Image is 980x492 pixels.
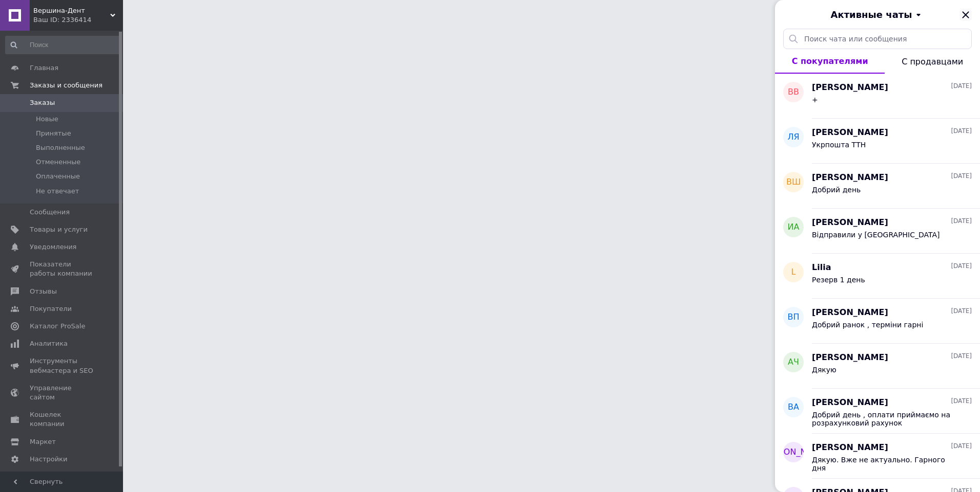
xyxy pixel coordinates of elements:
[812,96,818,104] span: +
[36,187,79,196] span: Не отвечает
[788,356,799,368] span: АЧ
[812,262,831,274] span: Lilia
[33,6,110,15] span: Вершина-Дент
[812,307,888,319] span: [PERSON_NAME]
[812,186,861,194] span: Добрий день
[812,141,866,149] span: Укрпошта ТТН
[812,127,888,139] span: [PERSON_NAME]
[783,29,972,49] input: Поиск чата или сообщения
[30,242,76,252] span: Уведомления
[775,209,980,254] button: ИА[PERSON_NAME][DATE]Відправили у [GEOGRAPHIC_DATA]
[951,352,972,361] span: [DATE]
[30,98,55,107] span: Заказы
[775,164,980,209] button: ВШ[PERSON_NAME][DATE]Добрий день
[775,299,980,344] button: ВП[PERSON_NAME][DATE]Добрий ранок , терміни гарні
[788,401,799,413] span: ВА
[36,143,85,152] span: Выполненные
[812,321,923,329] span: Добрий ранок , терміни гарні
[951,307,972,316] span: [DATE]
[30,81,103,90] span: Заказы и сообщения
[951,217,972,226] span: [DATE]
[5,36,121,54] input: Поиск
[812,217,888,229] span: [PERSON_NAME]
[812,352,888,364] span: [PERSON_NAME]
[33,15,123,25] div: Ваш ID: 2336414
[775,49,885,74] button: С покупателями
[812,456,957,472] span: Дякую. Вже не актуально. Гарного дня
[30,287,57,296] span: Отзывы
[959,9,972,21] button: Закрыть
[831,8,912,21] span: Активные чаты
[951,442,972,451] span: [DATE]
[30,384,95,402] span: Управление сайтом
[812,397,888,409] span: [PERSON_NAME]
[812,276,865,284] span: Резерв 1 день
[812,442,888,454] span: [PERSON_NAME]
[36,158,80,167] span: Отмененные
[792,56,868,66] span: С покупателями
[812,411,957,427] span: Добрий день , оплати приймаємо на розрахунковий рахунок
[812,82,888,94] span: [PERSON_NAME]
[775,434,980,479] button: [PERSON_NAME][PERSON_NAME][DATE]Дякую. Вже не актуально. Гарного дня
[775,254,980,299] button: LLilia[DATE]Резерв 1 день
[787,131,799,143] span: ЛЯ
[775,74,980,119] button: ВВ[PERSON_NAME][DATE]+
[30,356,95,375] span: Инструменты вебмастера и SEO
[902,57,963,66] span: С продавцами
[951,262,972,271] span: [DATE]
[775,344,980,389] button: АЧ[PERSON_NAME][DATE]Дякую
[812,231,940,239] span: Відправили у [GEOGRAPHIC_DATA]
[760,446,828,458] span: [PERSON_NAME]
[788,221,800,233] span: ИА
[30,322,85,331] span: Каталог ProSale
[30,455,67,464] span: Настройки
[804,8,951,21] button: Активные чаты
[812,366,836,374] span: Дякую
[30,304,72,314] span: Покупатели
[812,172,888,184] span: [PERSON_NAME]
[787,311,799,323] span: ВП
[951,397,972,406] span: [DATE]
[30,225,88,234] span: Товары и услуги
[951,82,972,91] span: [DATE]
[775,119,980,164] button: ЛЯ[PERSON_NAME][DATE]Укрпошта ТТН
[36,129,71,138] span: Принятые
[36,172,80,181] span: Оплаченные
[30,260,95,278] span: Показатели работы компании
[786,176,801,188] span: ВШ
[30,339,68,348] span: Аналитика
[788,86,799,98] span: ВВ
[30,437,56,446] span: Маркет
[885,49,980,74] button: С продавцами
[775,389,980,434] button: ВА[PERSON_NAME][DATE]Добрий день , оплати приймаємо на розрахунковий рахунок
[791,266,796,278] span: L
[30,63,58,73] span: Главная
[951,172,972,181] span: [DATE]
[951,127,972,136] span: [DATE]
[30,410,95,429] span: Кошелек компании
[30,208,70,217] span: Сообщения
[36,115,58,124] span: Новые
